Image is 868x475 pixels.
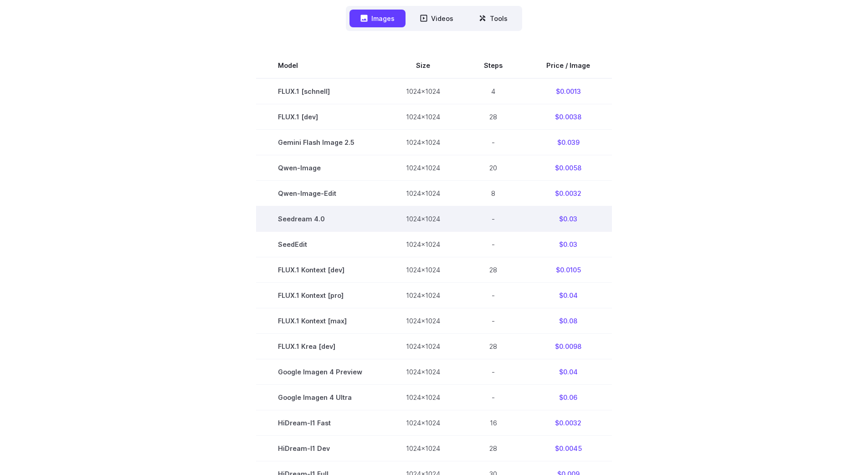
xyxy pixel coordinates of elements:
[524,410,612,436] td: $0.0032
[384,206,462,232] td: 1024x1024
[462,232,524,257] td: -
[468,10,519,27] button: Tools
[524,385,612,410] td: $0.06
[384,129,462,155] td: 1024x1024
[462,283,524,308] td: -
[256,232,384,257] td: SeedEdit
[384,53,462,78] th: Size
[256,283,384,308] td: FLUX.1 Kontext [pro]
[256,180,384,206] td: Qwen-Image-Edit
[524,53,612,78] th: Price / Image
[462,334,524,359] td: 28
[384,385,462,410] td: 1024x1024
[462,385,524,410] td: -
[524,308,612,334] td: $0.08
[384,436,462,461] td: 1024x1024
[462,155,524,180] td: 20
[256,308,384,334] td: FLUX.1 Kontext [max]
[256,155,384,180] td: Qwen-Image
[409,10,464,27] button: Videos
[524,436,612,461] td: $0.0045
[524,155,612,180] td: $0.0058
[384,155,462,180] td: 1024x1024
[524,206,612,232] td: $0.03
[384,104,462,129] td: 1024x1024
[462,129,524,155] td: -
[462,53,524,78] th: Steps
[384,308,462,334] td: 1024x1024
[524,104,612,129] td: $0.0038
[278,137,362,148] span: Gemini Flash Image 2.5
[524,334,612,359] td: $0.0098
[384,283,462,308] td: 1024x1024
[462,206,524,232] td: -
[384,232,462,257] td: 1024x1024
[462,78,524,104] td: 4
[524,180,612,206] td: $0.0032
[524,232,612,257] td: $0.03
[462,104,524,129] td: 28
[462,436,524,461] td: 28
[524,359,612,385] td: $0.04
[384,180,462,206] td: 1024x1024
[256,257,384,283] td: FLUX.1 Kontext [dev]
[256,359,384,385] td: Google Imagen 4 Preview
[349,10,406,27] button: Images
[256,410,384,436] td: HiDream-I1 Fast
[256,385,384,410] td: Google Imagen 4 Ultra
[256,78,384,104] td: FLUX.1 [schnell]
[256,53,384,78] th: Model
[524,257,612,283] td: $0.0105
[256,334,384,359] td: FLUX.1 Krea [dev]
[384,334,462,359] td: 1024x1024
[524,283,612,308] td: $0.04
[256,104,384,129] td: FLUX.1 [dev]
[462,308,524,334] td: -
[462,180,524,206] td: 8
[256,206,384,232] td: Seedream 4.0
[384,410,462,436] td: 1024x1024
[462,410,524,436] td: 16
[462,359,524,385] td: -
[462,257,524,283] td: 28
[384,359,462,385] td: 1024x1024
[524,78,612,104] td: $0.0013
[384,257,462,283] td: 1024x1024
[524,129,612,155] td: $0.039
[256,436,384,461] td: HiDream-I1 Dev
[384,78,462,104] td: 1024x1024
